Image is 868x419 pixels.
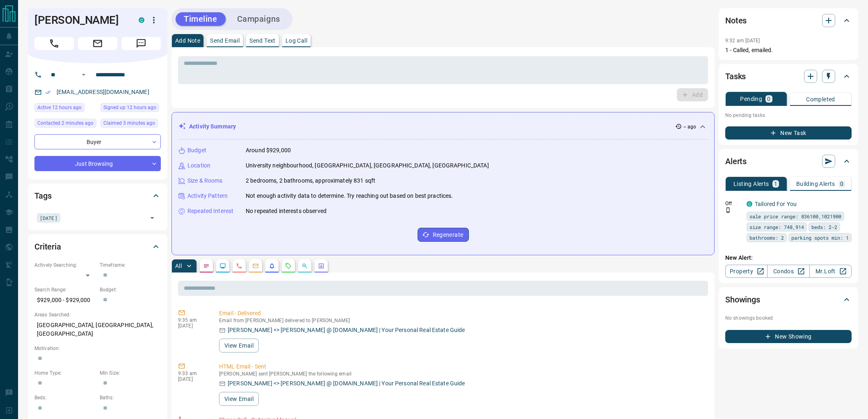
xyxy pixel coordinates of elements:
svg: Agent Actions [318,263,324,269]
p: Email from [PERSON_NAME] delivered to [PERSON_NAME] [219,318,705,323]
button: Campaigns [229,12,288,26]
p: Building Alerts [796,181,835,187]
h2: Showings [725,293,760,306]
p: [DATE] [178,376,207,382]
p: 1 - Called, emailed. [725,46,852,55]
p: [PERSON_NAME] <> [PERSON_NAME] @ [DOMAIN_NAME] | Your Personal Real Estate Guide [228,326,465,334]
div: Sat Sep 13 2025 [101,119,161,130]
p: Log Call [286,38,307,44]
p: 1 [774,181,777,187]
h1: [PERSON_NAME] [34,14,126,27]
h2: Alerts [725,155,747,168]
div: Activity Summary-- ago [178,119,708,134]
button: Open [146,212,158,224]
p: No repeated interests observed [246,207,327,215]
p: Email - Delivered [219,309,705,318]
svg: Email Verified [45,89,51,95]
svg: Push Notification Only [725,207,731,213]
div: Notes [725,11,852,30]
button: Open [79,70,89,80]
p: All [175,263,182,269]
p: Size & Rooms [187,176,223,185]
a: Mr.Loft [809,265,852,278]
p: University neighbourhood, [GEOGRAPHIC_DATA], [GEOGRAPHIC_DATA], [GEOGRAPHIC_DATA] [246,161,489,170]
div: Tasks [725,66,852,86]
p: [PERSON_NAME] sent [PERSON_NAME] the following email [219,371,705,377]
p: [DATE] [178,323,207,329]
div: Buyer [34,134,161,149]
svg: Requests [285,263,292,269]
p: Listing Alerts [733,181,769,187]
p: No pending tasks [725,109,852,121]
div: Sat Sep 13 2025 [34,119,96,130]
p: Activity Summary [189,122,236,131]
p: 2 bedrooms, 2 bathrooms, approximately 831 sqft [246,176,375,185]
span: Message [121,37,161,50]
p: $929,000 - $929,000 [34,293,96,307]
p: Location [187,161,210,170]
svg: Notes [203,263,210,269]
a: Condos [767,265,809,278]
svg: Opportunities [302,263,308,269]
p: [PERSON_NAME] <> [PERSON_NAME] @ [DOMAIN_NAME] | Your Personal Real Estate Guide [228,379,465,388]
span: Email [78,37,117,50]
svg: Lead Browsing Activity [219,263,226,269]
p: 9:35 am [178,317,207,323]
p: Not enough activity data to determine. Try reaching out based on best practices. [246,192,453,200]
a: Tailored For You [755,201,797,207]
p: Repeated Interest [187,207,233,215]
p: Add Note [175,38,200,44]
a: Property [725,265,767,278]
span: Claimed 3 minutes ago [103,119,155,127]
button: View Email [219,339,259,353]
button: View Email [219,392,259,406]
button: New Task [725,126,852,140]
p: Send Text [249,38,276,44]
p: 9:32 am [DATE] [725,38,760,44]
p: Send Email [210,38,240,44]
span: Contacted 2 minutes ago [37,119,94,127]
div: condos.ca [747,201,752,207]
h2: Tags [34,189,51,202]
div: Fri Sep 12 2025 [34,103,96,114]
p: Pending [740,96,762,102]
div: Showings [725,290,852,309]
p: 0 [840,181,843,187]
div: Tags [34,186,161,206]
p: 0 [767,96,770,102]
p: Budget [187,146,206,155]
span: beds: 2-2 [811,223,837,231]
p: HTML Email - Sent [219,362,705,371]
div: Alerts [725,151,852,171]
p: Areas Searched: [34,311,161,318]
button: Regenerate [418,228,469,242]
p: Actively Searching: [34,261,96,269]
h2: Notes [725,14,747,27]
div: condos.ca [139,17,144,23]
span: size range: 748,914 [749,223,804,231]
h2: Criteria [34,240,61,253]
span: parking spots min: 1 [791,234,849,242]
span: sale price range: 836100,1021900 [749,212,841,220]
p: Min Size: [100,369,161,377]
p: Off [725,200,742,207]
p: Motivation: [34,345,161,352]
p: Budget: [100,286,161,293]
p: Baths: [100,394,161,401]
p: Timeframe: [100,261,161,269]
p: New Alert: [725,254,852,262]
span: [DATE] [40,214,57,222]
p: Completed [806,96,835,102]
svg: Emails [252,263,259,269]
div: Fri Sep 12 2025 [101,103,161,114]
div: Criteria [34,237,161,256]
p: Beds: [34,394,96,401]
p: -- ago [683,123,696,131]
p: Around $929,000 [246,146,291,155]
svg: Calls [236,263,242,269]
p: No showings booked [725,314,852,322]
button: New Showing [725,330,852,343]
div: Just Browsing [34,156,161,171]
p: 9:33 am [178,371,207,376]
p: Home Type: [34,369,96,377]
